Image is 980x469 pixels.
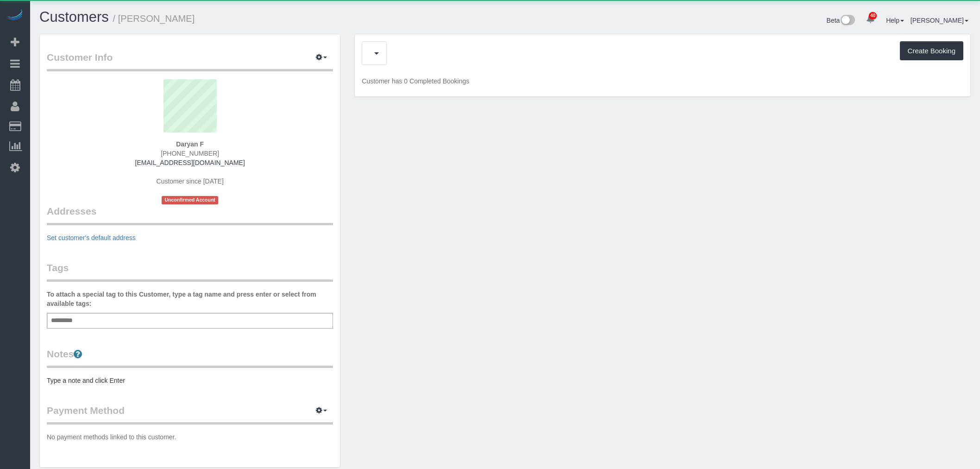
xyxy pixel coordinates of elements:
[47,376,333,385] pre: Type a note and click Enter
[840,15,855,27] img: New interface
[900,41,963,61] button: Create Booking
[47,347,333,368] legend: Notes
[47,261,333,282] legend: Tags
[861,9,879,30] a: 40
[47,432,333,442] p: No payment methods linked to this customer.
[6,9,24,22] img: Automaid Logo
[162,196,218,204] span: Unconfirmed Account
[886,17,904,24] a: Help
[47,404,333,425] legend: Payment Method
[157,177,224,185] span: Customer since [DATE]
[113,13,195,24] small: / [PERSON_NAME]
[135,159,245,166] a: [EMAIL_ADDRESS][DOMAIN_NAME]
[39,9,109,25] a: Customers
[47,234,136,241] a: Set customer's default address
[869,12,877,19] span: 40
[47,290,333,308] label: To attach a special tag to this Customer, type a tag name and press enter or select from availabl...
[161,150,219,157] span: [PHONE_NUMBER]
[911,17,968,24] a: [PERSON_NAME]
[362,76,963,86] p: Customer has 0 Completed Bookings
[176,140,204,148] strong: Daryan F
[47,51,333,71] legend: Customer Info
[827,17,855,24] a: Beta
